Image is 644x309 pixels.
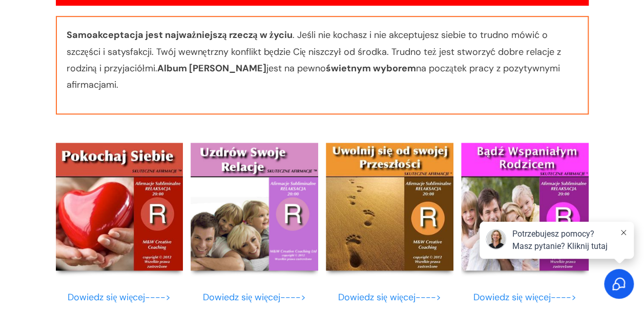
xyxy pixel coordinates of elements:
img: AFIRMACJE Pokochaj Siebie dla mezczyzn 1 [56,143,183,271]
span: Samoakceptacja jest najważniejszą rzeczą w życiu [67,29,293,41]
a: Dowiedz się więcej----> [473,291,576,303]
a: Dowiedz się więcej----> [203,291,306,303]
a: Dowiedz się więcej----> [338,291,441,303]
span: Album [PERSON_NAME] [157,62,266,74]
p: . Jeśli nie kochasz i nie akceptujesz siebie to trudno mówić o szczęści i satysfakcji. Twój wewnę... [67,27,578,104]
img: AFIRMACJE Uwolnij Sie od Swojej Przeszlosci dla mezczyzn 1 [326,143,453,271]
img: Badz-wspaniałym-rodzicem-R [461,143,589,271]
a: Dowiedz się więcej----> [68,291,171,303]
span: świetnym wyborem [326,62,416,74]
